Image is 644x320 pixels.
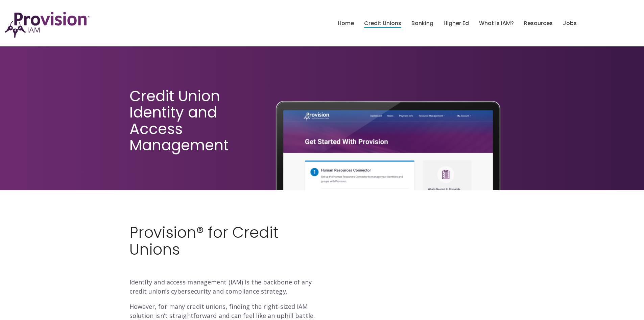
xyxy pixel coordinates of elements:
p: Identity and access management (IAM) is the backbone of any credit union’s cybersecurity and comp... [129,278,317,296]
span: Credit Union Identity and Access Management [129,86,229,155]
img: ProvisionIAM-Logo-Purple [5,12,90,38]
a: Banking [411,18,433,29]
nav: menu [333,13,582,34]
a: Jobs [563,18,577,29]
a: Higher Ed [444,18,469,29]
a: What is IAM? [479,18,514,29]
a: Resources [524,18,553,29]
a: Credit Unions [364,18,401,29]
h2: Provision® for Credit Unions [129,224,317,275]
a: Home [338,18,354,29]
